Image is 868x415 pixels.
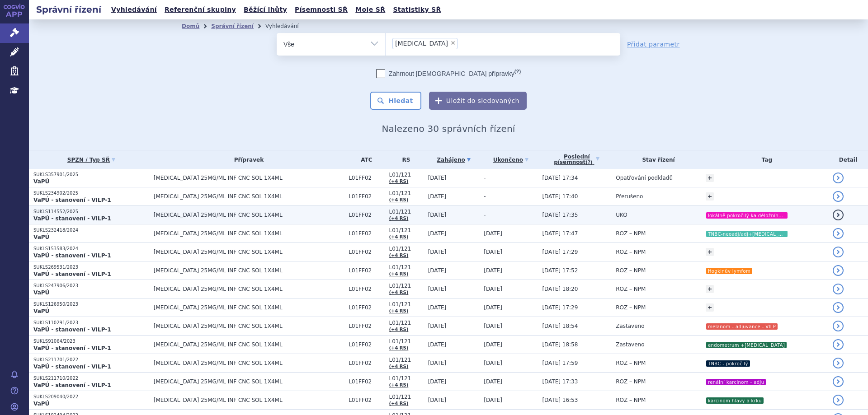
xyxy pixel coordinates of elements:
p: SUKLS126950/2023 [33,301,149,308]
span: [DATE] 17:40 [542,193,578,200]
span: [DATE] [484,341,502,348]
p: SUKLS247906/2023 [33,283,149,289]
a: Moje SŘ [353,4,388,16]
abbr: (?) [514,69,521,75]
span: L01/121 [389,375,423,382]
span: [DATE] [428,323,447,329]
span: [MEDICAL_DATA] 25MG/ML INF CNC SOL 1X4ML [154,267,344,274]
span: [MEDICAL_DATA] 25MG/ML INF CNC SOL 1X4ML [154,193,344,200]
span: L01FF02 [349,212,384,218]
span: [MEDICAL_DATA] 25MG/ML INF CNC SOL 1X4ML [154,397,344,403]
a: detail [833,358,844,368]
a: detail [833,284,844,294]
span: L01FF02 [349,323,384,329]
a: Ukončeno [484,154,538,166]
span: L01/121 [389,246,423,252]
strong: VaPÚ [33,401,49,407]
p: SUKLS211710/2022 [33,375,149,382]
span: - [484,193,486,200]
span: [DATE] [428,249,447,255]
span: [DATE] [484,230,502,237]
span: ROZ – NPM [616,286,646,292]
a: + [706,285,714,293]
span: ROZ – NPM [616,249,646,255]
span: [DATE] [428,212,447,218]
span: L01/121 [389,301,423,308]
span: [MEDICAL_DATA] 25MG/ML INF CNC SOL 1X4ML [154,341,344,348]
span: [DATE] [428,397,447,403]
span: L01/121 [389,283,423,289]
a: detail [833,265,844,276]
li: Vyhledávání [265,19,311,33]
span: [MEDICAL_DATA] 25MG/ML INF CNC SOL 1X4ML [154,175,344,181]
strong: VaPÚ - stanovení - VILP-1 [33,382,111,388]
th: Tag [701,150,828,169]
span: - [484,212,486,218]
a: detail [833,191,844,202]
span: [DATE] [428,304,447,311]
a: (+4 RS) [389,382,408,387]
th: RS [384,150,423,169]
a: Poslednípísemnost(?) [542,150,611,169]
span: ROZ – NPM [616,378,646,385]
p: SUKLS110291/2023 [33,320,149,326]
span: L01/121 [389,227,423,233]
span: L01/121 [389,209,423,215]
a: detail [833,173,844,183]
span: [MEDICAL_DATA] 25MG/ML INF CNC SOL 1X4ML [154,323,344,329]
span: ROZ – NPM [616,267,646,274]
a: + [706,192,714,201]
th: Stav řízení [611,150,701,169]
a: Běžící lhůty [241,4,290,16]
a: Vyhledávání [108,4,160,16]
span: [DATE] 16:53 [542,397,578,403]
p: SUKLS209040/2022 [33,394,149,400]
a: + [706,303,714,312]
span: L01/121 [389,357,423,363]
i: lokálně pokročilý ka děložního hrdla (nově dg.) [706,212,788,219]
a: (+4 RS) [389,308,408,313]
a: (+4 RS) [389,234,408,239]
a: Statistiky SŘ [390,4,443,16]
a: SPZN / Typ SŘ [33,154,149,166]
span: [DATE] [484,323,502,329]
span: ROZ – NPM [616,230,646,237]
p: SUKLS232418/2024 [33,227,149,233]
span: L01FF02 [349,249,384,255]
span: [DATE] 18:58 [542,341,578,348]
span: [DATE] [484,304,502,311]
a: (+4 RS) [389,364,408,369]
span: [DATE] [428,378,447,385]
strong: VaPÚ [33,178,49,185]
span: [DATE] [484,249,502,255]
a: + [706,174,714,182]
span: [DATE] [428,341,447,348]
label: Zahrnout [DEMOGRAPHIC_DATA] přípravky [376,69,521,78]
a: (+4 RS) [389,401,408,406]
span: [DATE] 18:20 [542,286,578,292]
span: L01FF02 [349,193,384,200]
a: + [706,248,714,256]
span: L01/121 [389,320,423,326]
strong: VaPÚ - stanovení - VILP-1 [33,345,111,351]
i: renální karcinom - adju [706,379,766,385]
a: detail [833,339,844,350]
span: [MEDICAL_DATA] 25MG/ML INF CNC SOL 1X4ML [154,249,344,255]
a: (+4 RS) [389,345,408,350]
span: ROZ – NPM [616,304,646,311]
span: × [450,40,456,46]
span: [DATE] 17:34 [542,175,578,181]
span: L01FF02 [349,230,384,237]
a: detail [833,210,844,220]
strong: VaPÚ [33,289,49,296]
strong: VaPÚ - stanovení - VILP-1 [33,271,111,277]
strong: VaPÚ [33,308,49,314]
a: (+4 RS) [389,253,408,258]
p: SUKLS211701/2022 [33,357,149,363]
span: [DATE] 17:35 [542,212,578,218]
span: [MEDICAL_DATA] 25MG/ML INF CNC SOL 1X4ML [154,378,344,385]
h2: Správní řízení [29,3,108,16]
a: (+4 RS) [389,271,408,276]
span: [MEDICAL_DATA] [395,40,448,47]
span: [DATE] [484,267,502,274]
